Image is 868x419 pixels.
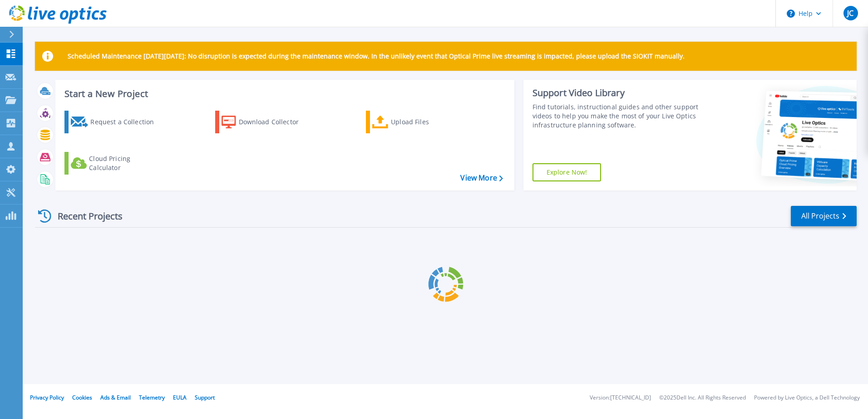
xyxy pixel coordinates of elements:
a: Telemetry [139,394,165,401]
a: Ads & Email [100,394,131,401]
li: Powered by Live Optics, a Dell Technology [754,395,860,401]
a: Request a Collection [64,111,166,133]
div: Cloud Pricing Calculator [89,154,162,172]
a: All Projects [791,206,857,226]
span: JC [847,10,853,17]
a: View More [460,174,503,182]
div: Upload Files [391,113,464,131]
p: Scheduled Maintenance [DATE][DATE]: No disruption is expected during the maintenance window. In t... [68,53,685,60]
a: Cookies [72,394,92,401]
div: Request a Collection [90,113,163,131]
a: EULA [173,394,187,401]
a: Support [195,394,215,401]
div: Recent Projects [35,205,135,227]
div: Download Collector [239,113,311,131]
div: Find tutorials, instructional guides and other support videos to help you make the most of your L... [533,102,702,130]
a: Upload Files [366,111,467,133]
div: Support Video Library [533,87,702,99]
a: Privacy Policy [30,394,64,401]
a: Download Collector [215,111,316,133]
a: Cloud Pricing Calculator [64,152,166,175]
li: Version: [TECHNICAL_ID] [590,395,651,401]
a: Explore Now! [533,163,602,181]
h3: Start a New Project [64,89,503,99]
li: © 2025 Dell Inc. All Rights Reserved [659,395,746,401]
